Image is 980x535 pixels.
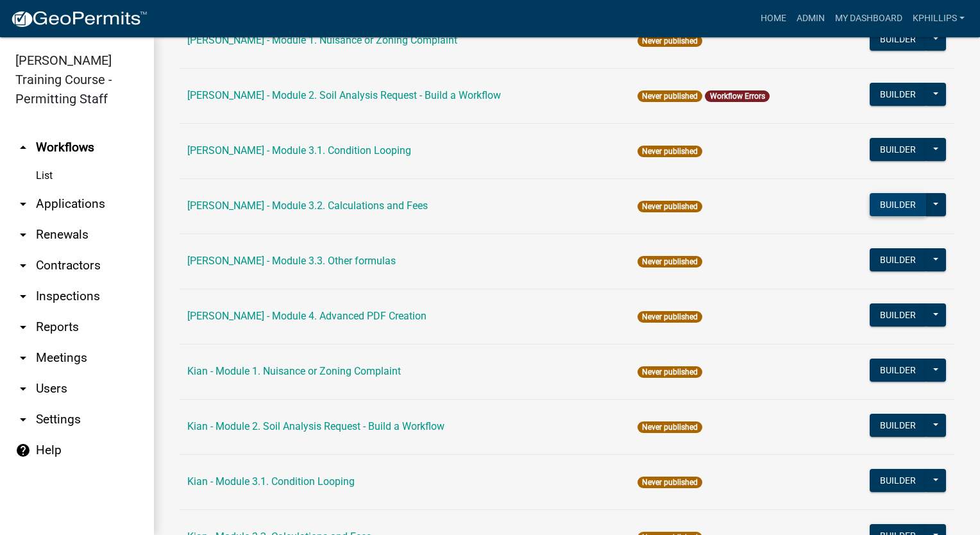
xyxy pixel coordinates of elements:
a: Home [756,6,791,31]
a: [PERSON_NAME] - Module 3.1. Condition Looping [187,144,411,157]
span: Never published [638,201,702,212]
button: Builder [870,138,926,161]
a: kphillips [908,6,970,31]
i: arrow_drop_down [15,350,31,366]
button: Builder [870,303,926,327]
a: Kian - Module 1. Nuisance or Zoning Complaint [187,365,401,377]
span: Never published [638,35,702,47]
a: Admin [791,6,830,31]
button: Builder [870,28,926,51]
span: Never published [638,256,702,267]
a: My Dashboard [830,6,908,31]
span: Never published [638,90,702,102]
i: help [15,443,31,458]
i: arrow_drop_down [15,289,31,304]
a: [PERSON_NAME] - Module 3.2. Calculations and Fees [187,200,428,212]
span: Never published [638,311,702,323]
i: arrow_drop_down [15,227,31,242]
span: Never published [638,477,702,488]
a: [PERSON_NAME] - Module 2. Soil Analysis Request - Build a Workflow [187,89,501,101]
i: arrow_drop_up [15,140,31,155]
button: Builder [870,469,926,492]
i: arrow_drop_down [15,258,31,273]
i: arrow_drop_down [15,319,31,335]
i: arrow_drop_down [15,196,31,212]
i: arrow_drop_down [15,381,31,396]
a: [PERSON_NAME] - Module 3.3. Other formulas [187,255,396,267]
button: Builder [870,193,926,216]
button: Builder [870,248,926,271]
span: Never published [638,366,702,378]
a: [PERSON_NAME] - Module 1. Nuisance or Zoning Complaint [187,34,457,46]
a: Workflow Errors [710,92,765,101]
a: Kian - Module 2. Soil Analysis Request - Build a Workflow [187,420,444,432]
i: arrow_drop_down [15,412,31,427]
a: [PERSON_NAME] - Module 4. Advanced PDF Creation [187,310,427,322]
button: Builder [870,414,926,437]
a: Kian - Module 3.1. Condition Looping [187,475,355,488]
button: Builder [870,359,926,382]
span: Never published [638,421,702,433]
button: Builder [870,83,926,106]
span: Never published [638,146,702,157]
